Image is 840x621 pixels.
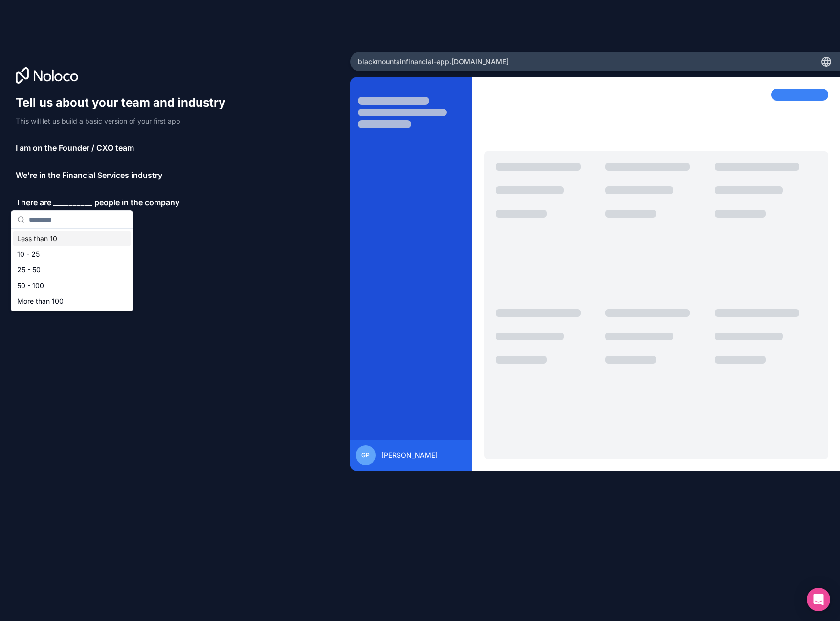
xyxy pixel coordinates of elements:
div: More than 100 [13,293,131,309]
div: 50 - 100 [13,278,131,293]
div: Suggestions [11,229,133,311]
span: Financial Services [62,169,129,181]
div: 10 - 25 [13,246,131,262]
div: 25 - 50 [13,262,131,278]
span: We’re in the [16,169,60,181]
div: Open Intercom Messenger [807,588,830,611]
span: blackmountainfinancial-app .[DOMAIN_NAME] [358,57,508,67]
span: GP [361,451,370,459]
span: There are [16,197,51,208]
span: industry [131,169,162,181]
h1: Tell us about your team and industry [16,95,235,111]
span: team [115,142,134,154]
span: [PERSON_NAME] [381,450,438,460]
span: I am on the [16,142,57,154]
span: __________ [53,197,92,208]
span: people in the company [94,197,179,208]
div: Less than 10 [13,231,131,246]
span: Founder / CXO [59,142,113,154]
p: This will let us build a basic version of your first app [16,116,235,126]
